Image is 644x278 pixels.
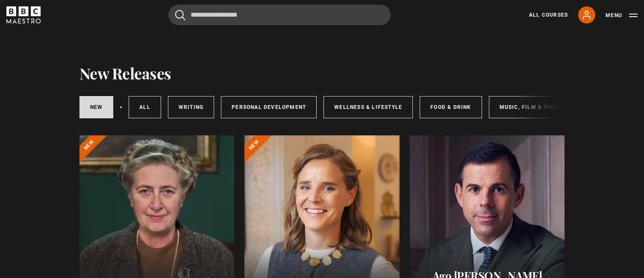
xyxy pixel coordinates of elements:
a: Wellness & Lifestyle [323,96,413,118]
a: Personal Development [221,96,317,118]
a: All [129,96,161,118]
a: Music, Film & Theatre [489,96,580,118]
a: Food & Drink [420,96,482,118]
a: New [79,96,114,118]
a: All Courses [529,11,568,19]
button: Toggle navigation [606,11,638,20]
button: Submit the search query [175,10,185,20]
h1: New Releases [79,64,171,82]
input: Search [168,5,391,25]
svg: BBC Maestro [6,6,41,23]
a: Writing [168,96,214,118]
